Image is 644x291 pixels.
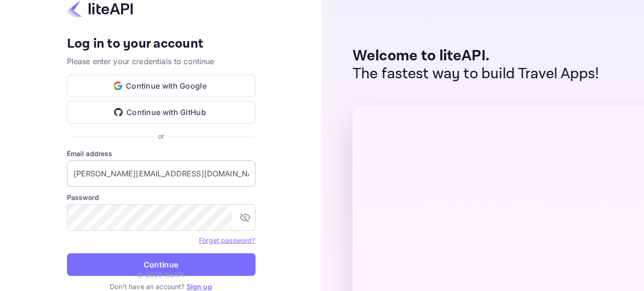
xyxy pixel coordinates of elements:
[353,65,599,83] p: The fastest way to build Travel Apps!
[199,236,255,244] a: Forget password?
[67,149,256,158] label: Email address
[353,47,599,65] p: Welcome to liteAPI.
[67,253,256,276] button: Continue
[67,56,256,67] p: Please enter your credentials to continue
[158,131,164,141] p: or
[67,192,256,202] label: Password
[67,101,256,124] button: Continue with GitHub
[67,36,256,52] h4: Log in to your account
[137,270,184,280] p: © 2025 liteAPI
[199,235,255,245] a: Forget password?
[67,160,256,187] input: Enter your email address
[67,75,256,97] button: Continue with Google
[187,283,212,291] a: Sign up
[236,208,255,227] button: toggle password visibility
